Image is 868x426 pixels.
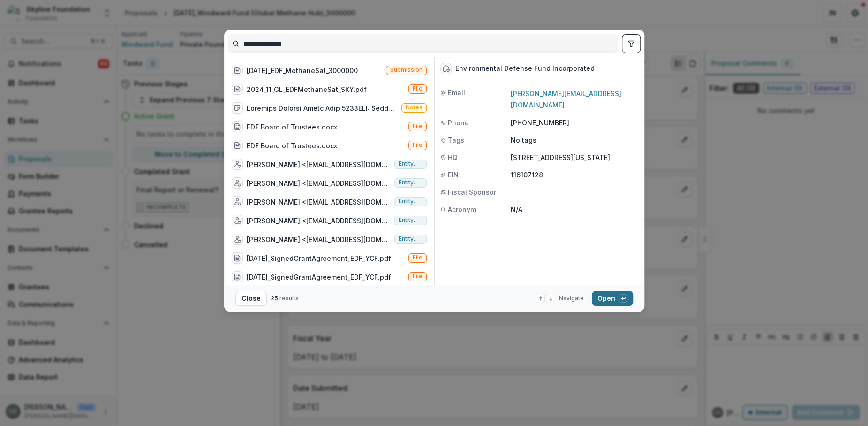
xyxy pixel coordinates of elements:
div: [PERSON_NAME] <[EMAIL_ADDRESS][DOMAIN_NAME]> [247,160,391,169]
p: N/A [511,205,639,214]
p: No tags [511,135,536,145]
span: Entity user [399,217,423,223]
span: Submission [390,67,423,73]
div: 2024_11_GL_EDFMethaneSat_SKY.pdf [247,84,367,94]
span: File [413,273,423,280]
div: Loremips Dolorsi Ametc Adip 5233ELI: Seddoeiu Tempo, Incidid Utla, Etdol Magna, Aliqua EnimadMini... [247,103,398,113]
span: Email [448,88,465,98]
button: Close [235,291,267,306]
span: Phone [448,118,469,128]
span: File [413,85,423,92]
span: HQ [448,152,458,162]
div: [DATE]_EDF_MethaneSat_3000000 [247,66,358,76]
div: [DATE]_SignedGrantAgreement_EDF_YCF.pdf [247,253,391,263]
span: Entity user [399,179,423,186]
div: [PERSON_NAME] <[EMAIL_ADDRESS][DOMAIN_NAME]> [247,197,391,207]
span: Notes [406,104,423,111]
span: Entity user [399,198,423,205]
span: EIN [448,170,459,180]
span: Entity user [399,160,423,167]
p: [PHONE_NUMBER] [511,118,639,128]
span: Navigate [559,294,584,303]
div: EDF Board of Trustees.docx [247,141,337,151]
span: File [413,123,423,129]
div: EDF Board of Trustees.docx [247,122,337,132]
p: 116107128 [511,170,639,180]
span: 25 [271,295,278,302]
p: [STREET_ADDRESS][US_STATE] [511,152,639,162]
div: Environmental Defense Fund Incorporated [455,65,595,73]
div: [PERSON_NAME] <[EMAIL_ADDRESS][DOMAIN_NAME]> [247,178,391,188]
span: File [413,142,423,148]
div: [PERSON_NAME] <[EMAIL_ADDRESS][DOMAIN_NAME]> [247,235,391,244]
span: Entity user [399,236,423,242]
span: Fiscal Sponsor [448,187,496,197]
span: results [279,295,299,302]
div: [PERSON_NAME] <[EMAIL_ADDRESS][DOMAIN_NAME]> [247,216,391,226]
span: File [413,254,423,261]
a: [PERSON_NAME][EMAIL_ADDRESS][DOMAIN_NAME] [511,90,621,109]
span: Tags [448,135,464,145]
div: [DATE]_SignedGrantAgreement_EDF_YCF.pdf [247,272,391,282]
button: Open [592,291,633,306]
button: toggle filters [622,34,641,53]
span: Acronym [448,205,476,214]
